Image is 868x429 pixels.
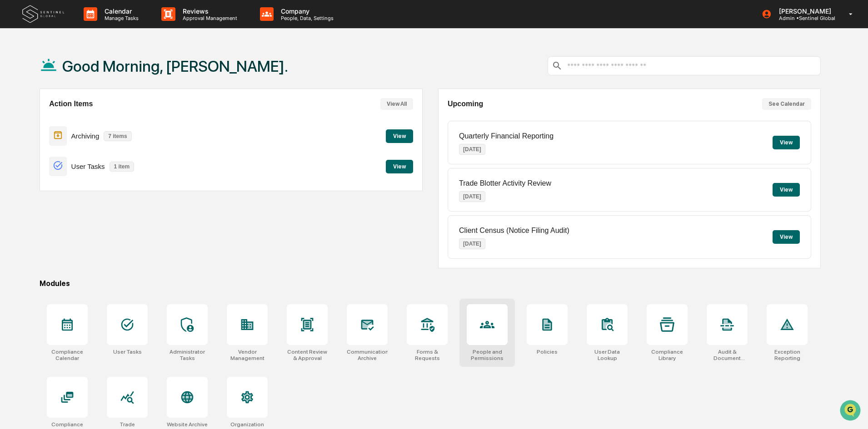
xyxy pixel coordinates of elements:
[459,191,485,202] p: [DATE]
[459,179,551,187] p: Trade Blotter Activity Review
[66,115,73,123] div: 🗄️
[347,349,388,361] div: Communications Archive
[113,349,142,355] div: User Tasks
[110,162,135,172] p: 1 item
[448,100,483,108] h2: Upcoming
[5,128,61,144] a: 🔎Data Lookup
[227,349,268,361] div: Vendor Management
[175,15,242,21] p: Approval Management
[386,129,413,143] button: View
[274,15,338,21] p: People, Data, Settings
[773,230,800,244] button: View
[386,160,413,173] button: View
[97,15,143,21] p: Manage Tasks
[31,79,115,86] div: We're available if you need us!
[31,69,149,79] div: Start new chat
[839,399,863,424] iframe: Open customer support
[9,69,25,86] img: 1746055101610-c473b297-6a78-478c-a979-82029cc54cd1
[97,7,143,15] p: Calendar
[62,57,288,75] h1: Good Morning, [PERSON_NAME].
[772,7,836,15] p: [PERSON_NAME]
[9,19,165,34] p: How can we help?
[49,100,93,108] h2: Action Items
[75,114,113,123] span: Attestations
[18,132,57,141] span: Data Lookup
[587,349,628,361] div: User Data Lookup
[773,183,800,197] button: View
[71,132,100,140] p: Archiving
[459,132,554,140] p: Quarterly Financial Reporting
[62,111,116,127] a: 🗄️Attestations
[459,227,569,235] p: Client Census (Notice Filing Audit)
[40,279,821,288] div: Modules
[287,349,328,361] div: Content Review & Approval
[707,349,748,361] div: Audit & Document Logs
[467,349,508,361] div: People and Permissions
[167,421,208,428] div: Website Archive
[380,98,413,110] button: View All
[407,349,448,361] div: Forms & Requests
[71,163,105,170] p: User Tasks
[767,349,808,361] div: Exception Reporting
[647,349,688,361] div: Compliance Library
[167,349,208,361] div: Administrator Tasks
[9,115,16,123] div: 🖐️
[386,131,413,140] a: View
[459,144,485,155] p: [DATE]
[64,153,110,161] a: Powered byPylon
[18,114,59,123] span: Preclearance
[772,15,836,21] p: Admin • Sentinel Global
[22,5,65,24] img: logo
[47,349,88,361] div: Compliance Calendar
[459,238,485,249] p: [DATE]
[90,154,110,161] span: Pylon
[9,133,16,140] div: 🔎
[386,162,413,170] a: View
[104,131,131,141] p: 7 items
[762,98,811,110] button: See Calendar
[537,349,558,355] div: Policies
[155,72,165,83] button: Start new chat
[175,7,242,15] p: Reviews
[5,111,62,127] a: 🖐️Preclearance
[773,136,800,149] button: View
[274,7,338,15] p: Company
